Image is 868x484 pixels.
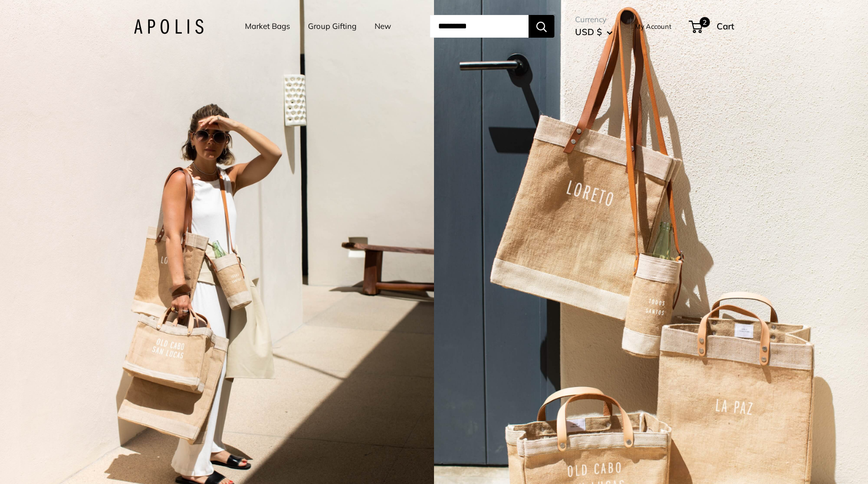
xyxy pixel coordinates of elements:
[635,20,672,33] a: My Account
[700,17,710,27] span: 2
[575,24,613,40] button: USD $
[529,15,554,38] button: Search
[575,26,602,37] span: USD $
[430,15,529,38] input: Search...
[575,12,613,27] span: Currency
[375,19,391,34] a: New
[690,18,734,35] a: 2 Cart
[717,21,734,31] span: Cart
[245,19,290,34] a: Market Bags
[308,19,357,34] a: Group Gifting
[134,19,204,34] img: Apolis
